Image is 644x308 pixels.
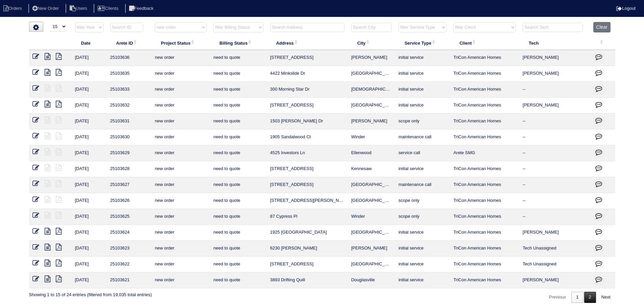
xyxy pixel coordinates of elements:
[210,114,266,129] td: need to quote
[395,36,450,50] th: Service Type: activate to sort column ascending
[107,241,151,257] td: 25103623
[395,193,450,209] td: scope only
[519,50,590,66] td: [PERSON_NAME]
[94,4,124,13] li: Clients
[72,177,107,193] td: [DATE]
[395,257,450,273] td: initial service
[210,257,266,273] td: need to quote
[395,114,450,129] td: scope only
[348,177,395,193] td: [GEOGRAPHIC_DATA]
[519,273,590,288] td: [PERSON_NAME]
[72,273,107,288] td: [DATE]
[395,50,450,66] td: initial service
[72,114,107,129] td: [DATE]
[107,177,151,193] td: 25103627
[395,177,450,193] td: maintenance call
[571,292,583,303] a: 1
[267,36,348,50] th: Address: activate to sort column ascending
[210,177,266,193] td: need to quote
[72,145,107,161] td: [DATE]
[107,193,151,209] td: 25103626
[519,241,590,257] td: Tech Unassigned
[210,193,266,209] td: need to quote
[110,23,143,32] input: Search ID
[519,193,590,209] td: --
[348,193,395,209] td: [GEOGRAPHIC_DATA]
[348,241,395,257] td: [PERSON_NAME]
[210,66,266,82] td: need to quote
[267,114,348,129] td: 1503 [PERSON_NAME] Dr
[348,66,395,82] td: [GEOGRAPHIC_DATA]
[151,257,210,273] td: new order
[348,273,395,288] td: Douglasville
[107,82,151,98] td: 25103633
[72,209,107,225] td: [DATE]
[151,82,210,98] td: new order
[450,145,519,161] td: Arete SMG
[351,23,392,32] input: Search City
[107,257,151,273] td: 25103622
[450,161,519,177] td: TriCon American Homes
[72,225,107,241] td: [DATE]
[519,98,590,114] td: [PERSON_NAME]
[450,225,519,241] td: TriCon American Homes
[395,98,450,114] td: initial service
[450,241,519,257] td: TriCon American Homes
[151,241,210,257] td: new order
[450,177,519,193] td: TriCon American Homes
[616,6,636,11] a: Logout
[151,273,210,288] td: new order
[519,114,590,129] td: --
[519,161,590,177] td: --
[584,292,596,303] a: 2
[72,98,107,114] td: [DATE]
[395,225,450,241] td: initial service
[348,50,395,66] td: [PERSON_NAME]
[107,36,151,50] th: Arete ID: activate to sort column ascending
[267,98,348,114] td: [STREET_ADDRESS]
[151,129,210,145] td: new order
[590,36,615,50] th: : activate to sort column ascending
[151,114,210,129] td: new order
[450,193,519,209] td: TriCon American Homes
[348,225,395,241] td: [GEOGRAPHIC_DATA]
[450,273,519,288] td: TriCon American Homes
[523,23,583,32] input: Search Tech
[29,288,152,298] div: Showing 1 to 15 of 24 entries (filtered from 19,035 total entries)
[450,82,519,98] td: TriCon American Homes
[450,257,519,273] td: TriCon American Homes
[210,273,266,288] td: need to quote
[348,257,395,273] td: [GEOGRAPHIC_DATA]
[107,98,151,114] td: 25103632
[210,129,266,145] td: need to quote
[267,241,348,257] td: 6230 [PERSON_NAME]
[151,177,210,193] td: new order
[597,292,615,303] a: Next
[450,129,519,145] td: TriCon American Homes
[107,225,151,241] td: 25103624
[348,145,395,161] td: Ellenwood
[72,129,107,145] td: [DATE]
[151,98,210,114] td: new order
[125,4,159,13] li: Feedback
[107,145,151,161] td: 25103629
[210,241,266,257] td: need to quote
[72,66,107,82] td: [DATE]
[450,114,519,129] td: TriCon American Homes
[267,145,348,161] td: 4525 Investors Ln
[267,257,348,273] td: [STREET_ADDRESS]
[348,129,395,145] td: Winder
[72,50,107,66] td: [DATE]
[151,145,210,161] td: new order
[107,50,151,66] td: 25103636
[72,241,107,257] td: [DATE]
[519,225,590,241] td: [PERSON_NAME]
[107,209,151,225] td: 25103625
[72,36,107,50] th: Date
[107,273,151,288] td: 25103621
[151,209,210,225] td: new order
[395,209,450,225] td: scope only
[28,6,64,11] a: New Order
[519,36,590,50] th: Tech
[107,114,151,129] td: 25103631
